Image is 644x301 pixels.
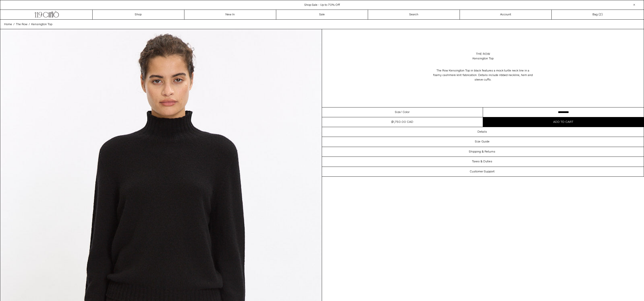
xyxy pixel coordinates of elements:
[184,10,276,19] a: New In
[433,66,533,85] p: The Row Kensington Top in black features a mock turtle neck line in a foamy cashmere knit fabrica...
[4,22,12,26] span: Home
[600,13,601,17] span: 2
[304,3,340,7] a: Shop Sale - Up to 70% Off
[472,56,494,61] div: Kensington Top
[460,10,552,19] a: Account
[475,140,490,143] h3: Size Guide
[93,10,184,19] a: Shop
[553,120,573,124] span: Add to cart
[276,10,368,19] a: Sale
[391,120,413,124] div: $1,750.00 CAD
[476,52,490,56] a: The Row
[16,22,27,26] span: The Row
[552,10,643,19] a: Bag ()
[470,170,495,173] h3: Customer Support
[477,130,487,134] h3: Details
[483,117,644,127] button: Add to cart
[16,22,27,27] a: The Row
[395,110,400,115] span: Size
[400,110,410,115] span: / Color
[13,22,15,27] span: /
[31,22,52,27] a: Kensington Top
[469,150,495,154] h3: Shipping & Returns
[29,22,30,27] span: /
[368,10,460,19] a: Search
[600,12,603,17] span: )
[4,22,12,27] a: Home
[31,22,52,26] span: Kensington Top
[472,160,492,163] h3: Taxes & Duties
